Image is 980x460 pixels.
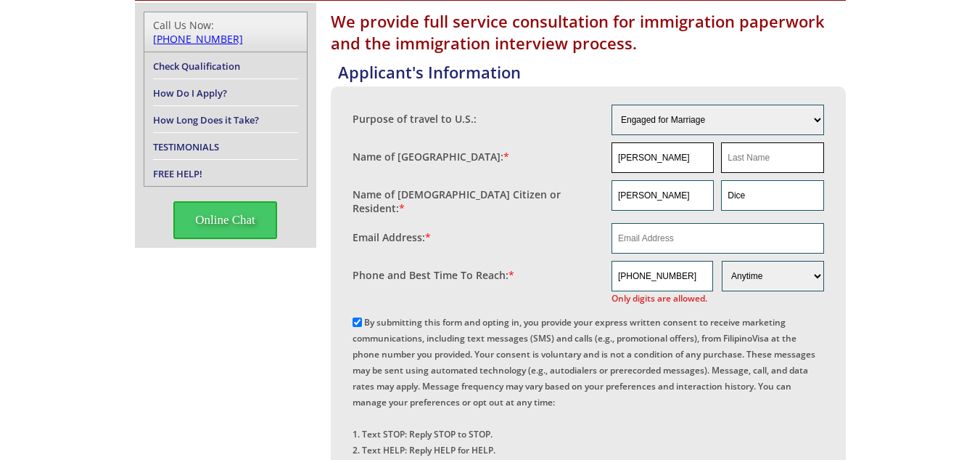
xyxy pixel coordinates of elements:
[153,18,298,46] div: Call Us Now:
[612,291,824,306] span: Only digits are allowed.
[353,268,514,282] label: Phone and Best Time To Reach:
[153,86,227,100] a: How Do I Apply?
[353,112,477,126] label: Purpose of travel to U.S.:
[173,201,277,239] span: Online Chat
[612,261,713,291] input: Phone
[353,187,598,215] label: Name of [DEMOGRAPHIC_DATA] Citizen or Resident:
[153,167,202,180] a: FREE HELP!
[153,113,259,126] a: How Long Does it Take?
[153,32,243,46] a: [PHONE_NUMBER]
[353,230,431,244] label: Email Address:
[612,142,714,173] input: First Name
[153,140,219,153] a: TESTIMONIALS
[153,60,240,73] a: Check Qualification
[721,180,823,211] input: Last Name
[353,150,509,164] label: Name of [GEOGRAPHIC_DATA]:
[721,142,823,173] input: Last Name
[338,61,846,83] h4: Applicant's Information
[612,180,714,211] input: First Name
[612,223,824,254] input: Email Address
[331,10,846,54] h1: We provide full service consultation for immigration paperwork and the immigration interview proc...
[353,318,362,327] input: By submitting this form and opting in, you provide your express written consent to receive market...
[722,261,823,291] select: Phone and Best Reach Time are required.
